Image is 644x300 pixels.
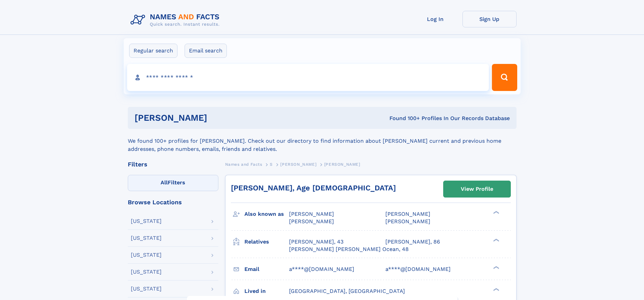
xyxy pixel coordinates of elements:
[244,208,289,220] h3: Also known as
[161,179,168,186] span: All
[492,210,500,215] div: ❯
[289,218,334,225] span: [PERSON_NAME]
[492,287,500,292] div: ❯
[244,263,289,275] h3: Email
[289,211,334,217] span: [PERSON_NAME]
[444,181,510,197] a: View Profile
[462,11,517,27] a: Sign Up
[492,64,517,91] button: Search Button
[385,211,430,217] span: [PERSON_NAME]
[128,161,218,167] div: Filters
[128,129,517,153] div: We found 100+ profiles for [PERSON_NAME]. Check out our directory to find information about [PERS...
[289,288,405,294] span: [GEOGRAPHIC_DATA], [GEOGRAPHIC_DATA]
[385,218,430,225] span: [PERSON_NAME]
[129,44,177,58] label: Regular search
[127,64,489,91] input: search input
[492,238,500,242] div: ❯
[408,11,462,27] a: Log In
[280,162,316,167] span: [PERSON_NAME]
[231,184,396,192] a: [PERSON_NAME], Age [DEMOGRAPHIC_DATA]
[244,236,289,248] h3: Relatives
[128,11,225,29] img: Logo Names and Facts
[270,160,273,168] a: S
[324,162,360,167] span: [PERSON_NAME]
[131,252,162,258] div: [US_STATE]
[280,160,316,168] a: [PERSON_NAME]
[225,160,262,168] a: Names and Facts
[128,199,218,205] div: Browse Locations
[492,265,500,270] div: ❯
[131,269,162,275] div: [US_STATE]
[289,246,409,253] a: [PERSON_NAME] [PERSON_NAME] Ocean, 48
[131,218,162,224] div: [US_STATE]
[298,115,510,122] div: Found 100+ Profiles In Our Records Database
[461,181,493,197] div: View Profile
[185,44,227,58] label: Email search
[131,286,162,292] div: [US_STATE]
[289,238,343,246] a: [PERSON_NAME], 43
[128,175,218,191] label: Filters
[244,285,289,297] h3: Lived in
[385,238,440,246] a: [PERSON_NAME], 86
[135,114,299,122] h1: [PERSON_NAME]
[270,162,273,167] span: S
[131,235,162,241] div: [US_STATE]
